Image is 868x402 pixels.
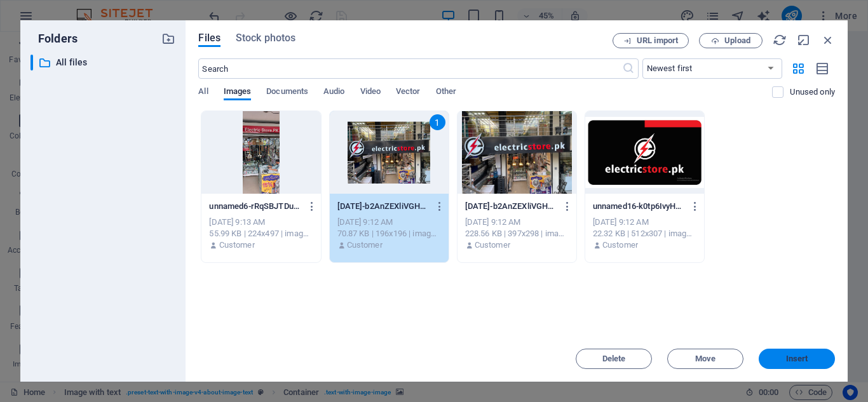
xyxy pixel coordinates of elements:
span: Upload [724,37,750,44]
p: 2025-07-01-b2AnZEXliVGHHj4RMm4K6w.png [465,201,557,212]
i: Reload [773,33,787,47]
p: Customer [602,239,638,251]
div: 55.99 KB | 224x497 | image/jpeg [209,228,313,239]
i: Close [821,33,835,47]
span: Delete [602,355,626,363]
p: unnamed6-rRqSBJTDuGHh97hQ7HilHg.jpg [209,201,301,212]
div: 1 [430,114,445,130]
span: [GEOGRAPHIC_DATA] [159,151,260,165]
span: [PHONE_NUMBER] [19,177,107,191]
button: Insert [759,349,835,369]
span: Video [360,84,381,102]
div: 228.56 KB | 397x298 | image/png [465,228,569,239]
span: 45710 [262,151,291,165]
div: [DATE] 9:12 AM [465,217,569,228]
span: Files [198,30,220,46]
span: Move [695,355,715,363]
i: Create new folder [161,32,175,46]
span: Vector [396,84,421,102]
p: unnamed16-k0tp6IvyHVjkr5XZ7X145A.jpg [593,201,685,212]
div: 70.87 KB | 196x196 | image/png [337,228,441,239]
a: [EMAIL_ADDRESS][DOMAIN_NAME] [23,199,187,213]
span: Images [224,84,252,102]
i: Minimize [797,33,811,47]
p: All files [56,55,153,70]
span: Documents [266,84,308,102]
div: [DATE] 9:12 AM [593,217,696,228]
span: Other [436,84,456,102]
button: Move [667,349,743,369]
span: Audio [323,84,344,102]
div: [DATE] 9:13 AM [209,217,313,228]
button: Delete [576,349,652,369]
p: , [19,151,598,166]
p: Folders [31,30,78,47]
span: Shop No. [STREET_ADDRESS] [19,151,156,165]
input: Search [198,58,621,79]
span: Insert [786,355,808,363]
button: URL import [613,33,689,48]
span: Stock photos [236,30,295,46]
p: Customer [219,239,255,251]
p: Customer [347,239,383,251]
p: Displays only files that are not in use on the website. Files added during this session can still... [790,86,835,98]
div: ​ [31,55,33,70]
span: All [198,84,208,102]
span: URL import [637,37,678,44]
button: Upload [699,33,763,48]
p: Customer [475,239,510,251]
div: [DATE] 9:12 AM [337,217,441,228]
p: [DATE]-b2AnZEXliVGHHj4RMm4K6w-kKfzNOC24U9CcCZT3ohqTw.png [337,201,430,212]
div: 22.32 KB | 512x307 | image/jpeg [593,228,696,239]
